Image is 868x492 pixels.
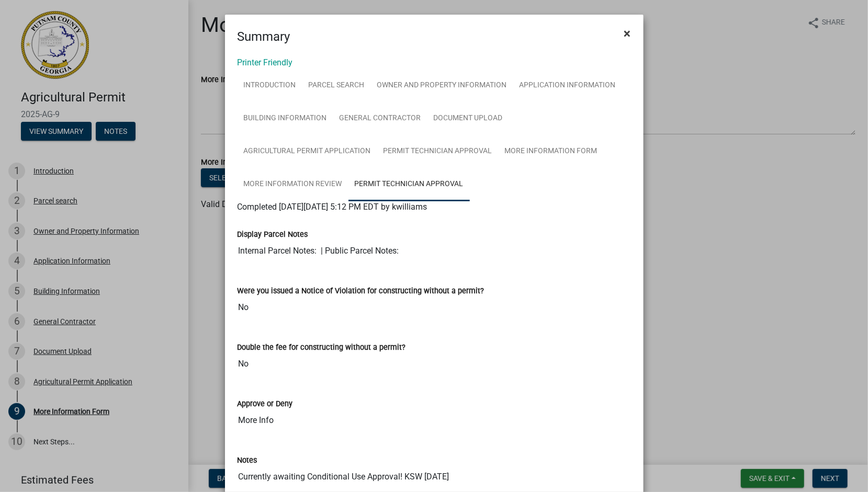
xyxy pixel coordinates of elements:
[238,69,302,102] a: Introduction
[238,231,308,238] label: Display Parcel Notes
[616,19,639,48] button: Close
[238,102,333,135] a: Building Information
[348,168,470,201] a: Permit Technician Approval
[513,69,622,102] a: Application Information
[302,69,371,102] a: Parcel search
[238,202,427,212] span: Completed [DATE][DATE] 5:12 PM EDT by kwilliams
[371,69,513,102] a: Owner and Property Information
[499,135,604,168] a: More Information Form
[238,168,348,201] a: More Information Review
[377,135,499,168] a: Permit Technician Approval
[624,26,631,41] span: ×
[238,401,293,408] label: Approve or Deny
[333,102,427,135] a: General Contractor
[238,457,257,464] label: Notes
[238,58,293,67] a: Printer Friendly
[238,27,290,46] h4: Summary
[238,135,377,168] a: Agricultural Permit Application
[238,344,406,351] label: Double the fee for constructing without a permit?
[238,288,484,295] label: Were you issued a Notice of Violation for constructing without a permit?
[427,102,509,135] a: Document Upload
